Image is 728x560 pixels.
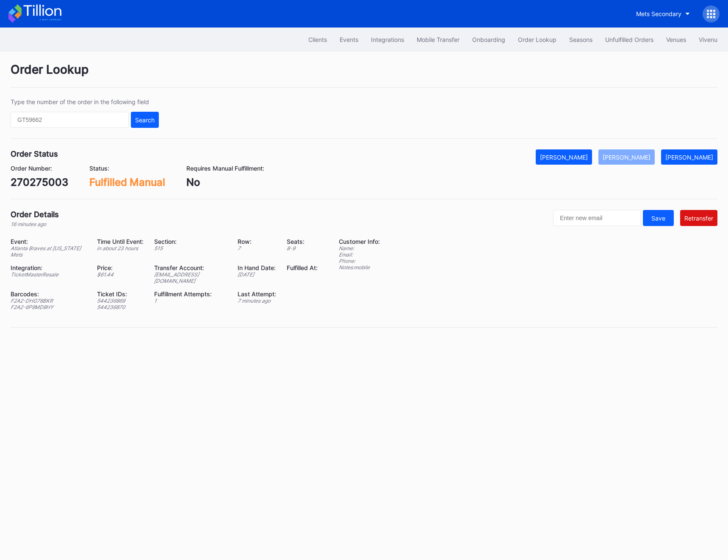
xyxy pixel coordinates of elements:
button: [PERSON_NAME] [661,149,717,165]
div: Onboarding [472,36,505,43]
button: Save [643,210,674,226]
div: Mets Secondary [636,10,681,17]
button: Events [333,32,365,47]
div: Fulfilled At: [287,264,318,271]
div: Ticket IDs: [97,290,144,298]
div: Save [651,215,665,222]
div: 16 minutes ago [11,221,59,227]
div: [EMAIL_ADDRESS][DOMAIN_NAME] [154,271,227,284]
div: Venues [666,36,686,43]
div: Name: [339,245,380,251]
div: Seasons [569,36,592,43]
input: Enter new email [553,210,641,226]
input: GT59662 [11,112,129,128]
div: Section: [154,238,227,245]
div: F2A2-DHG78BKR [11,298,86,304]
button: Seasons [563,32,599,47]
div: [PERSON_NAME] [665,154,713,161]
button: Integrations [365,32,410,47]
div: Retransfer [684,215,713,222]
div: 8 - 9 [287,245,318,251]
div: Event: [11,238,86,245]
div: Order Details [11,210,59,219]
div: No [186,176,264,188]
div: Search [135,116,155,124]
div: Fulfilled Manual [89,176,165,188]
div: Type the number of the order in the following field [11,98,159,105]
div: Last Attempt: [238,290,276,298]
div: In Hand Date: [238,264,276,271]
div: Order Lookup [518,36,556,43]
div: in about 23 hours [97,245,144,251]
button: Mobile Transfer [410,32,466,47]
div: Integration: [11,264,86,271]
button: Mets Secondary [630,6,696,22]
div: 544236870 [97,304,144,310]
div: Price: [97,264,144,271]
div: $ 61.44 [97,271,144,278]
div: Row: [238,238,276,245]
div: Customer Info: [339,238,380,245]
button: Search [131,112,159,128]
div: F2A2-6P9MD8HY [11,304,86,310]
div: Transfer Account: [154,264,227,271]
div: 544236869 [97,298,144,304]
div: Clients [308,36,327,43]
div: Notes: mobile [339,264,380,270]
div: Atlanta Braves at [US_STATE] Mets [11,245,86,258]
div: Integrations [371,36,404,43]
button: Onboarding [466,32,512,47]
div: Email: [339,251,380,258]
div: Vivenu [699,36,717,43]
div: 1 [154,298,227,304]
div: TicketMasterResale [11,271,86,278]
div: Fulfillment Attempts: [154,290,227,298]
div: 270275003 [11,176,68,188]
div: Seats: [287,238,318,245]
button: Clients [302,32,333,47]
div: Order Number: [11,165,68,172]
div: Mobile Transfer [417,36,459,43]
div: Order Lookup [11,62,717,88]
div: Barcodes: [11,290,86,298]
div: 515 [154,245,227,251]
div: Time Until Event: [97,238,144,245]
div: Phone: [339,258,380,264]
div: Order Status [11,149,58,158]
div: Status: [89,165,165,172]
button: Order Lookup [512,32,563,47]
button: Retransfer [680,210,717,226]
button: [PERSON_NAME] [536,149,592,165]
div: 7 minutes ago [238,298,276,304]
button: [PERSON_NAME] [598,149,655,165]
div: [PERSON_NAME] [540,154,588,161]
button: Vivenu [692,32,724,47]
div: Requires Manual Fulfillment: [186,165,264,172]
div: Events [340,36,358,43]
div: [PERSON_NAME] [603,154,650,161]
div: Unfulfilled Orders [605,36,653,43]
button: Venues [660,32,692,47]
button: Unfulfilled Orders [599,32,660,47]
div: 7 [238,245,276,251]
div: [DATE] [238,271,276,278]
